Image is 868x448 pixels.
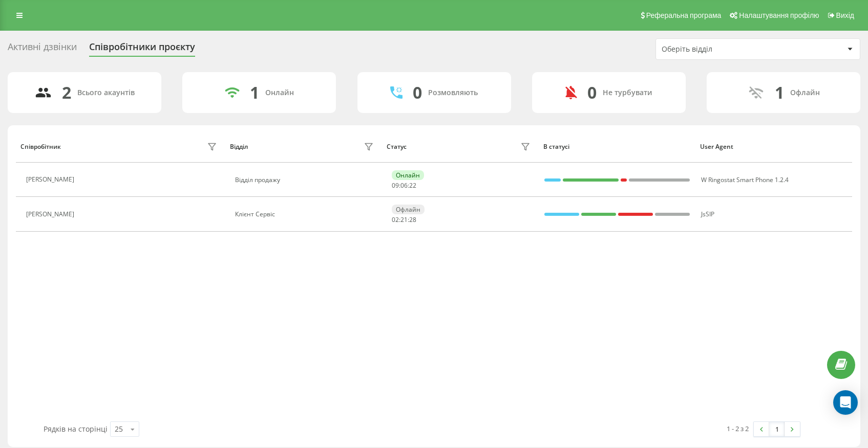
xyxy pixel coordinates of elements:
[603,88,652,97] div: Не турбувати
[409,215,416,224] span: 28
[700,143,847,150] div: User Agent
[62,83,71,102] div: 2
[587,83,597,102] div: 0
[392,181,399,190] span: 09
[44,424,108,434] span: Рядків на сторінці
[543,143,690,150] div: В статусі
[836,11,854,19] span: Вихід
[8,41,77,57] div: Активні дзвінки
[77,88,135,97] div: Всього акаунтів
[265,88,294,97] div: Онлайн
[115,424,123,434] div: 25
[775,83,784,102] div: 1
[409,181,416,190] span: 22
[235,176,376,184] div: Відділ продажу
[701,175,789,184] span: W Ringostat Smart Phone 1.2.4
[392,215,399,224] span: 02
[392,182,416,189] div: : :
[26,211,77,218] div: [PERSON_NAME]
[428,88,478,97] div: Розмовляють
[790,88,820,97] div: Офлайн
[89,41,195,57] div: Співробітники проєкту
[230,143,248,150] div: Відділ
[392,170,424,180] div: Онлайн
[413,83,422,102] div: 0
[250,83,259,102] div: 1
[26,176,77,183] div: [PERSON_NAME]
[662,45,784,54] div: Оберіть відділ
[727,423,749,434] div: 1 - 2 з 2
[235,211,376,218] div: Клієнт Сервіс
[769,422,785,436] a: 1
[400,215,408,224] span: 21
[646,11,722,19] span: Реферальна програма
[392,216,416,223] div: : :
[701,210,714,218] span: JsSIP
[387,143,407,150] div: Статус
[20,143,61,150] div: Співробітник
[392,205,425,214] div: Офлайн
[400,181,408,190] span: 06
[833,390,858,415] div: Open Intercom Messenger
[739,11,819,19] span: Налаштування профілю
